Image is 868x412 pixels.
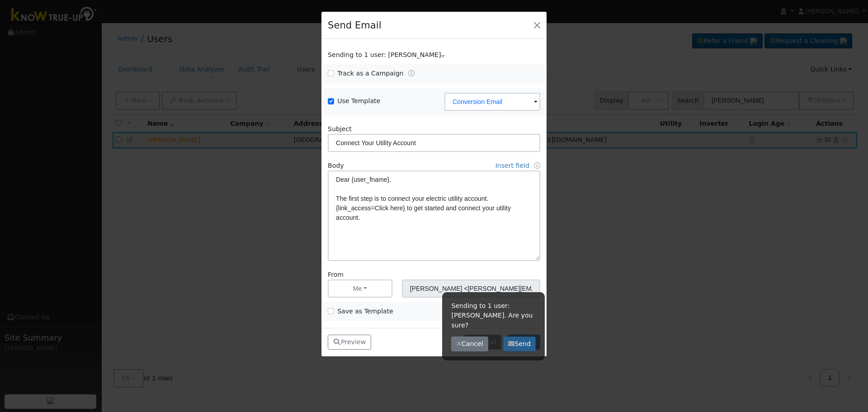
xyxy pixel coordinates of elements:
[495,162,529,169] a: Insert field
[323,50,545,60] div: Show users
[534,162,540,169] a: Fields
[328,279,392,298] button: Me
[328,124,352,134] label: Subject
[337,69,403,78] label: Track as a Campaign
[328,308,334,314] input: Save as Template
[328,270,344,279] label: From
[328,70,334,76] input: Track as a Campaign
[444,93,540,111] input: Select a Template
[328,98,334,104] input: Use Template
[337,96,380,106] label: Use Template
[451,301,536,330] p: Sending to 1 user: [PERSON_NAME]. Are you sure?
[328,18,381,33] h4: Send Email
[337,307,393,316] label: Save as Template
[328,161,344,170] label: Body
[328,335,371,350] button: Preview
[503,336,536,352] button: Send
[408,70,415,77] a: Tracking Campaigns
[451,336,488,352] button: Cancel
